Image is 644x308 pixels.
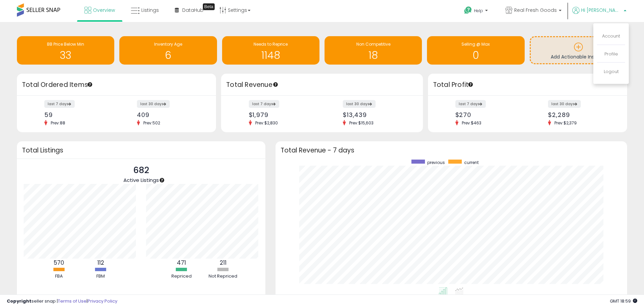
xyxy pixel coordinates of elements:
div: Tooltip anchor [87,81,93,88]
i: Get Help [464,6,472,15]
div: $1,979 [249,111,317,118]
a: Account [602,33,620,39]
div: 409 [137,111,204,118]
span: Listings [141,7,159,14]
div: Tooltip anchor [468,81,474,88]
span: Prev: $2,379 [551,120,580,126]
label: last 30 days [343,100,376,108]
span: Help [474,8,483,14]
span: Real Fresh Goods [514,7,557,14]
b: 570 [54,259,64,267]
span: Needs to Reprice [254,41,288,47]
div: 59 [44,111,112,118]
span: Active Listings [123,176,159,184]
span: Overview [93,7,115,14]
span: Non Competitive [356,41,390,47]
span: Selling @ Max [461,41,490,47]
h1: 33 [20,50,111,61]
h3: Total Listings [22,148,260,153]
h1: 1148 [225,50,316,61]
span: DataHub [182,7,204,14]
a: Terms of Use [58,298,87,304]
div: Tooltip anchor [203,3,215,10]
h3: Total Revenue - 7 days [281,148,622,153]
span: Prev: $463 [458,120,485,126]
b: 211 [220,259,226,267]
label: last 7 days [44,100,75,108]
h3: Total Revenue [226,80,418,90]
a: Non Competitive 18 [325,36,422,65]
h1: 0 [430,50,521,61]
div: $2,289 [548,111,615,118]
a: Add Actionable Insights [531,37,626,63]
h1: 6 [123,50,213,61]
div: Tooltip anchor [272,81,279,88]
div: Tooltip anchor [159,177,165,183]
h1: 18 [328,50,419,61]
a: Selling @ Max 0 [427,36,524,65]
a: Help [459,1,495,22]
label: last 30 days [548,100,581,108]
span: 2025-10-14 18:59 GMT [610,298,637,304]
span: Prev: $15,603 [346,120,377,126]
p: 682 [123,164,159,177]
div: FBA [39,273,79,280]
a: Hi [PERSON_NAME] [572,7,626,22]
b: 112 [97,259,104,267]
h3: Total Ordered Items [22,80,211,90]
span: current [464,160,479,165]
span: Prev: 88 [47,120,69,126]
div: Repriced [161,273,202,280]
div: Not Repriced [203,273,243,280]
div: FBM [80,273,121,280]
a: Needs to Reprice 1148 [222,36,319,65]
b: 471 [177,259,186,267]
h3: Total Profit [433,80,622,90]
label: last 7 days [455,100,486,108]
a: Privacy Policy [88,298,117,304]
span: Inventory Age [154,41,182,47]
span: BB Price Below Min [47,41,84,47]
strong: Copyright [7,298,31,304]
span: Add Actionable Insights [551,53,606,60]
label: last 30 days [137,100,170,108]
a: Profile [604,51,618,57]
label: last 7 days [249,100,279,108]
a: BB Price Below Min 33 [17,36,114,65]
div: $270 [455,111,523,118]
span: Prev: $2,830 [252,120,281,126]
span: Prev: 502 [140,120,164,126]
div: $13,439 [343,111,411,118]
span: previous [427,160,445,165]
a: Inventory Age 6 [119,36,217,65]
a: Logout [604,68,619,75]
div: seller snap | | [7,298,117,305]
span: Hi [PERSON_NAME] [581,7,622,14]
